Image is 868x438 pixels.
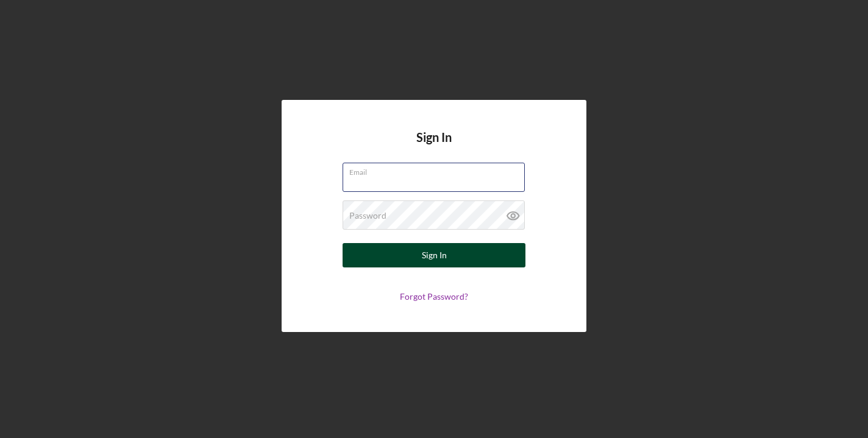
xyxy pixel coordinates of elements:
[416,130,452,163] h4: Sign In
[343,243,525,267] button: Sign In
[422,243,447,267] div: Sign In
[349,211,386,221] label: Password
[349,163,525,177] label: Email
[400,291,468,302] a: Forgot Password?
